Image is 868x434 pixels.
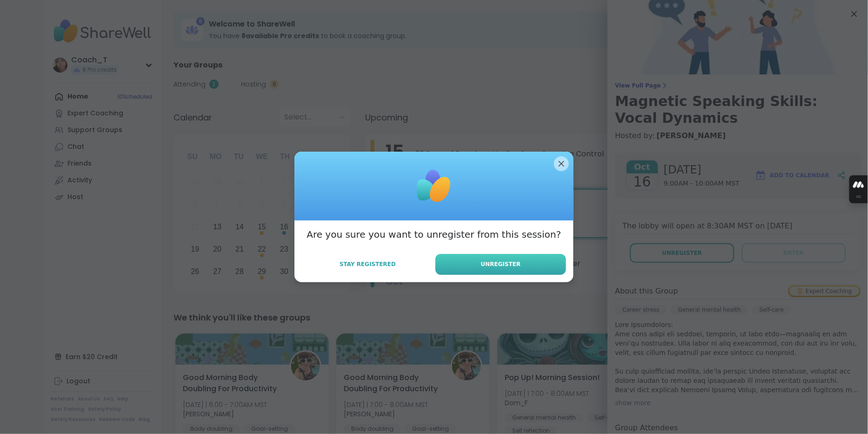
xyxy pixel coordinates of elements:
span: Unregister [481,260,521,268]
button: Unregister [435,254,566,275]
img: ShareWell Logomark [411,163,457,209]
button: Stay Registered [302,254,434,274]
h3: Are you sure you want to unregister from this session? [307,228,561,241]
span: Stay Registered [340,260,396,268]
